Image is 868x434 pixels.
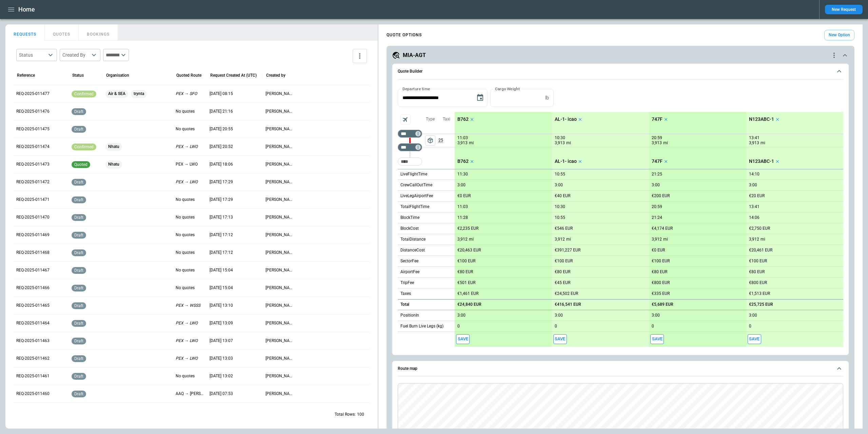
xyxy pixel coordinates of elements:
p: REQ-2025-011466 [16,285,66,291]
p: aliona aerios+2 [265,109,294,114]
span: Save this aircraft quote and copy details to clipboard [650,334,664,344]
p: 11:28 [457,215,468,220]
p: 13:41 [749,204,759,209]
p: Aliona Newkkk Luti [265,162,294,167]
p: €800 EUR [749,280,767,285]
p: REQ-2025-011462 [16,356,66,361]
h4: QUOTE OPTIONS [387,34,422,37]
span: confirmed [73,145,95,149]
span: draft [73,109,85,114]
p: mi [566,237,571,242]
p: €20,461 EUR [749,248,772,253]
span: draft [73,268,85,273]
p: Total Rows: [335,412,356,417]
p: mi [761,140,765,146]
p: 11:30 [457,172,468,177]
p: N123ABC-1 [749,158,774,164]
p: €501 EUR [457,280,475,285]
p: €2,235 EUR [457,226,478,231]
p: Taxes [400,291,411,297]
p: 30 Sep 2025 08:15 [210,91,260,97]
p: 10:55 [555,172,565,177]
p: 20:59 [652,135,662,140]
p: €416,541 EUR [555,302,581,307]
p: REQ-2025-011473 [16,162,66,167]
p: REQ-2025-011477 [16,91,66,97]
p: 10:30 [555,204,565,209]
p: mi [663,140,668,146]
span: draft [73,197,85,202]
p: Fuel Burn Live Legs (kg) [400,323,443,329]
span: Save this aircraft quote and copy details to clipboard [553,334,567,344]
p: REQ-2025-011472 [16,179,66,185]
p: REQ-2025-011467 [16,267,66,273]
p: Aliona Newkkk Luti [265,197,294,203]
p: €80 EUR [652,269,667,275]
p: CrewCallOutTime [400,182,432,188]
div: Created by [266,73,285,78]
p: €100 EUR [749,259,767,264]
div: Too short [398,143,422,151]
button: New Request [825,5,863,14]
h6: Total [400,302,409,307]
p: REQ-2025-011460 [16,391,66,397]
p: €2,750 EUR [749,226,770,231]
span: trynta [131,85,147,102]
p: Type [426,116,435,122]
span: Aircraft selection [400,114,411,125]
span: draft [73,392,85,396]
div: Status [19,52,46,58]
span: draft [73,374,85,379]
p: REQ-2025-011468 [16,250,66,256]
p: €200 EUR [652,193,670,199]
p: 3,913 [457,140,468,146]
p: REQ-2025-011470 [16,214,66,220]
p: mi [566,140,571,146]
p: 747F [652,116,663,122]
p: 3,912 [749,237,759,242]
span: Save this aircraft quote and copy details to clipboard [456,334,470,344]
p: 29 Sep 2025 15:04 [210,267,260,273]
div: Request Created At (UTC) [210,73,257,78]
p: REQ-2025-011475 [16,126,66,132]
p: 3:00 [749,313,757,318]
h6: Quote Builder [398,69,422,74]
p: 29 Sep 2025 17:13 [210,214,260,220]
p: No quotes [176,109,204,114]
p: mi [469,237,474,242]
p: 21:25 [652,172,662,177]
p: €0 EUR [457,193,471,199]
p: €800 EUR [652,280,670,285]
p: 100 [357,412,364,417]
p: €5,689 EUR [652,302,673,307]
p: REQ-2025-011474 [16,144,66,150]
div: Too short [398,157,422,166]
p: 0 [652,324,654,329]
p: 13:41 [749,135,759,140]
p: 10:30 [555,135,565,140]
p: REQ-2025-011463 [16,338,66,344]
span: draft [73,303,85,308]
p: PEX → LWO [176,338,204,344]
p: AL-1- icao [555,116,577,122]
p: REQ-2025-011465 [16,303,66,308]
p: REQ-2025-011471 [16,197,66,203]
p: 29 Sep 2025 18:06 [210,162,260,167]
span: Nhatu [105,156,122,173]
p: Aliona Newkkk Luti [265,91,294,97]
span: Air & SEA [105,85,128,102]
p: 3:00 [555,313,563,318]
p: 29 Sep 2025 17:29 [210,197,260,203]
button: Choose date, selected date is Aug 22, 2025 [473,91,487,105]
p: 29 Sep 2025 20:52 [210,144,260,150]
p: AAQ → LEO [176,391,204,397]
p: LiveLegAirportFee [400,193,433,199]
p: €1,461 EUR [457,291,478,296]
p: Aliona Newkkk Luti [265,232,294,238]
p: Taxi [443,116,450,122]
h6: Route map [398,366,417,371]
div: Organisation [106,73,129,78]
p: 29 Sep 2025 13:03 [210,356,260,361]
p: 0 [555,324,557,329]
button: QUOTES [45,24,79,41]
